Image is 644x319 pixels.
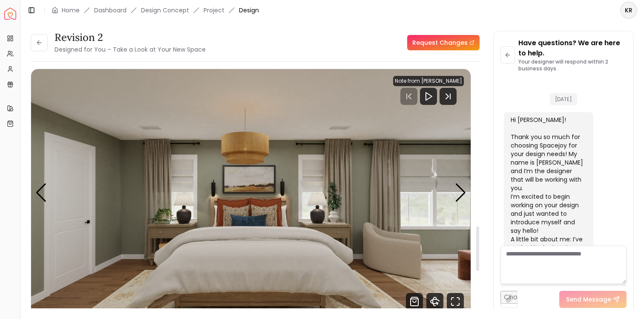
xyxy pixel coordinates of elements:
span: [DATE] [550,93,577,105]
span: Design [239,6,259,14]
div: Carousel [31,69,471,317]
a: Spacejoy [4,8,16,20]
nav: breadcrumb [52,6,259,14]
a: Dashboard [94,6,126,14]
h3: Revision 2 [55,31,206,44]
div: Note from [PERSON_NAME] [393,76,464,86]
p: Have questions? We are here to help. [518,38,627,58]
svg: Fullscreen [447,293,464,310]
small: Designed for You – Take a Look at Your New Space [55,45,206,54]
li: Design Concept [141,6,189,14]
img: Spacejoy Logo [4,8,16,20]
a: Project [204,6,224,14]
span: KR [621,3,636,18]
a: Request Changes [407,35,480,50]
button: KR [620,2,637,19]
a: Home [62,6,80,14]
div: Next slide [455,183,466,202]
svg: 360 View [426,293,443,310]
div: 1 / 4 [31,69,471,317]
svg: Play [423,91,434,101]
p: Your designer will respond within 2 business days. [518,58,627,72]
svg: Next Track [440,88,457,105]
div: Previous slide [35,183,47,202]
img: Design Render 1 [31,69,471,317]
svg: Shop Products from this design [406,293,423,310]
